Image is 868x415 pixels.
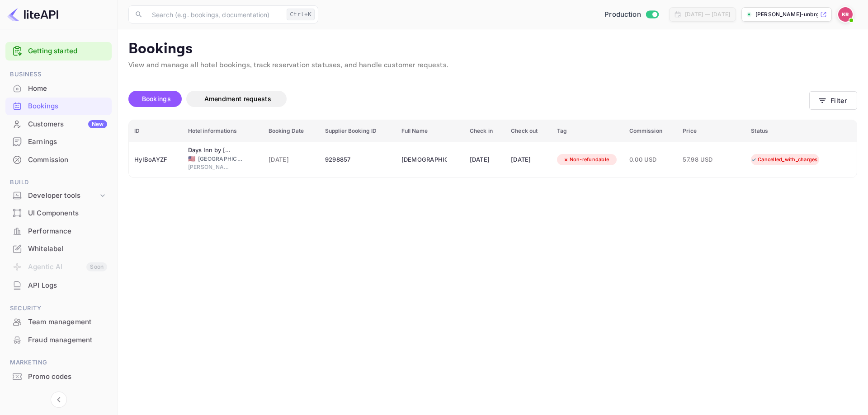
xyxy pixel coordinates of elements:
div: Manikanta Poreddy [401,153,447,167]
div: Whitelabel [28,244,107,254]
a: Whitelabel [5,240,112,257]
div: Cancelled_with_charges [745,154,824,165]
span: United States of America [188,156,195,162]
div: UI Components [5,205,112,222]
a: Performance [5,223,112,239]
div: Fraud management [28,335,107,345]
a: Promo codes [5,368,112,385]
th: ID [129,120,183,142]
a: API Logs [5,277,112,294]
div: UI Components [28,208,107,219]
th: Booking Date [263,120,320,142]
div: Earnings [5,133,112,151]
div: Switch to Sandbox mode [601,9,662,20]
button: Collapse navigation [51,392,67,408]
div: Getting started [5,42,112,61]
th: Commission [624,120,678,142]
div: Bookings [5,98,112,115]
div: Performance [28,226,107,237]
div: Commission [28,155,107,165]
th: Hotel informations [183,120,263,142]
a: Team management [5,313,112,330]
span: [GEOGRAPHIC_DATA] [198,155,243,163]
span: Bookings [142,95,171,103]
div: CustomersNew [5,116,112,133]
th: Full Name [396,120,464,142]
div: API Logs [5,277,112,294]
div: [DATE] [470,153,500,167]
input: Search (e.g. bookings, documentation) [146,5,283,23]
span: 57.98 USD [683,155,728,165]
div: New [88,120,107,128]
div: HyIBoAYZF [134,153,177,167]
p: Bookings [128,40,857,58]
div: Whitelabel [5,240,112,258]
th: Tag [552,120,624,142]
th: Status [745,120,857,142]
img: Kobus Roux [838,7,853,22]
div: Days Inn by Wyndham McKinney [188,146,233,155]
span: Marketing [5,358,112,368]
span: Production [604,9,641,20]
div: Promo codes [5,368,112,386]
th: Supplier Booking ID [320,120,396,142]
div: [DATE] [511,153,546,167]
table: booking table [129,120,857,177]
div: Fraud management [5,331,112,349]
span: Security [5,303,112,313]
th: Check in [464,120,505,142]
a: Bookings [5,98,112,114]
div: API Logs [28,280,107,291]
div: Team management [5,313,112,331]
button: Filter [809,91,857,110]
img: LiteAPI logo [7,7,58,22]
div: account-settings tabs [128,91,809,107]
span: [DATE] [269,155,314,165]
div: Customers [28,119,107,130]
div: Commission [5,151,112,169]
a: Getting started [28,46,107,56]
div: Promo codes [28,372,107,382]
p: [PERSON_NAME]-unbrg.[PERSON_NAME]... [755,10,818,19]
div: Performance [5,223,112,240]
span: Business [5,70,112,79]
div: Bookings [28,101,107,112]
span: Amendment requests [204,95,271,103]
a: Commission [5,151,112,168]
span: 0.00 USD [629,155,672,165]
div: [DATE] — [DATE] [685,10,730,19]
div: Developer tools [28,191,98,201]
div: Ctrl+K [287,9,315,20]
div: Home [28,84,107,94]
a: CustomersNew [5,116,112,132]
a: Home [5,80,112,97]
div: Earnings [28,137,107,147]
th: Price [677,120,745,142]
div: Team management [28,317,107,327]
span: Build [5,177,112,187]
span: [PERSON_NAME] [188,163,233,171]
a: Earnings [5,133,112,150]
div: Non-refundable [557,154,615,165]
p: View and manage all hotel bookings, track reservation statuses, and handle customer requests. [128,60,857,71]
a: Fraud management [5,331,112,348]
div: Developer tools [5,188,112,204]
a: UI Components [5,205,112,221]
div: Home [5,80,112,98]
div: 9298857 [325,153,391,167]
th: Check out [505,120,551,142]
